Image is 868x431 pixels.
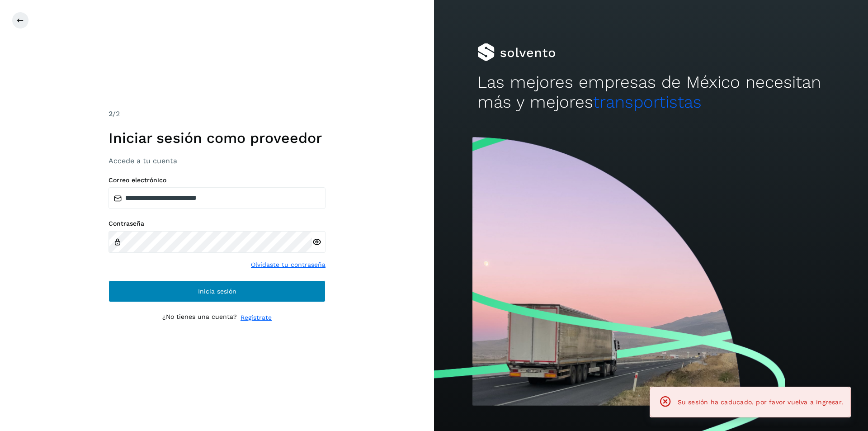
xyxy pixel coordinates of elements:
h1: Iniciar sesión como proveedor [108,129,325,147]
p: ¿No tienes una cuenta? [162,313,237,322]
label: Correo electrónico [108,176,325,184]
h3: Accede a tu cuenta [108,156,325,165]
div: /2 [108,109,325,119]
a: Olvidaste tu contraseña [251,260,325,270]
span: Su sesión ha caducado, por favor vuelva a ingresar. [678,398,843,406]
label: Contraseña [108,220,325,227]
h2: Las mejores empresas de México necesitan más y mejores [477,72,825,113]
span: 2 [108,109,113,118]
a: Regístrate [241,313,272,322]
span: transportistas [593,92,702,112]
span: Inicia sesión [198,288,236,294]
button: Inicia sesión [108,280,325,302]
